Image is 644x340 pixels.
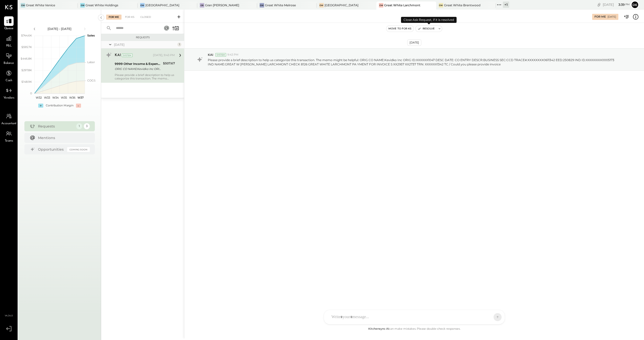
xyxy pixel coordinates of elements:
div: Gran [PERSON_NAME] [205,3,239,7]
text: $446.8K [21,57,32,60]
div: Coming Soon [67,147,90,152]
div: [DATE] [603,2,630,7]
div: 1 [76,123,82,129]
div: GB [200,3,204,8]
div: System [122,54,133,57]
div: ORIG CO NAME:Kevidko Inc ORIG ID:XXXXXX1047 DESC DATE: CO ENTRY DESCR:BUSINESS SEC:CCD TRACE#:XXX... [115,66,162,71]
div: $507.67 [163,61,175,66]
div: copy link [596,2,601,7]
span: 9:43 PM [227,53,238,57]
div: System [215,53,226,57]
div: Great White Larchmont [384,3,420,7]
div: 1 [177,42,181,47]
div: GW [379,3,383,8]
div: [DATE], 9:43 PM [153,53,175,57]
div: - [76,104,81,108]
text: W34 [52,96,59,99]
div: Requests [104,36,182,39]
div: GW [80,3,85,8]
div: Please provide a brief description to help us categorize this transaction. The memo might be help... [115,73,175,80]
div: Requests [38,124,74,129]
div: [GEOGRAPHIC_DATA] [145,3,179,7]
div: Closed [138,15,153,20]
div: [GEOGRAPHIC_DATA] [325,3,358,7]
text: W32 [35,96,42,99]
div: + 1 [503,2,509,8]
div: GW [439,3,443,8]
text: 0 [30,92,32,95]
div: Great White Melrose [265,3,296,7]
div: Great White Venice [26,3,55,7]
div: [DATE] - [DATE] [38,27,81,31]
a: Accountant [0,111,17,126]
span: Cash [6,78,12,83]
div: KAI [115,53,121,58]
span: KAI [208,53,213,57]
div: For Me [594,15,606,19]
a: Queue [0,16,17,31]
text: W36 [69,96,75,99]
text: W37 [77,96,84,99]
div: + [38,104,43,108]
text: W35 [61,96,67,99]
p: Please provide a brief description to help us categorize this transaction. The memo might be help... [208,58,618,66]
div: Great White Brentwood [444,3,480,7]
div: 3 [84,123,90,129]
text: $148.9K [21,80,32,83]
div: Contribution Margin [46,104,73,108]
a: Balance [0,51,17,66]
a: Vendors [0,86,17,100]
span: P&L [6,44,12,48]
div: Opportunities [38,147,65,152]
div: Close Ask Request, if it is resolved [401,17,457,23]
a: P&L [0,34,17,48]
span: Accountant [1,121,17,126]
a: Teams [0,129,17,143]
text: $297.8K [21,68,32,72]
span: Queue [4,26,14,31]
button: De [631,1,639,9]
div: GW [140,3,145,8]
span: Balance [4,61,14,66]
div: For KS [123,15,137,20]
text: Sales [87,34,95,37]
span: Teams [5,139,13,143]
div: GW [260,3,264,8]
text: $595.7K [21,45,32,49]
div: Great White Holdings [86,3,118,7]
span: Vendors [4,96,14,100]
a: Cash [0,68,17,83]
div: For Me [106,15,122,20]
text: W33 [44,96,50,99]
button: Resolve [416,26,437,32]
div: [DATE] [608,15,616,19]
div: GW [319,3,324,8]
div: 9999 Other Income & Expenses:To Be Classified [115,61,162,66]
text: $744.6K [21,34,32,37]
text: COGS [87,79,96,82]
button: Move to for ks [386,26,414,32]
text: Labor [87,60,95,64]
div: [DATE] [407,39,421,46]
div: [DATE] [114,42,176,47]
div: GW [21,3,25,8]
div: Mentions [38,135,87,140]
